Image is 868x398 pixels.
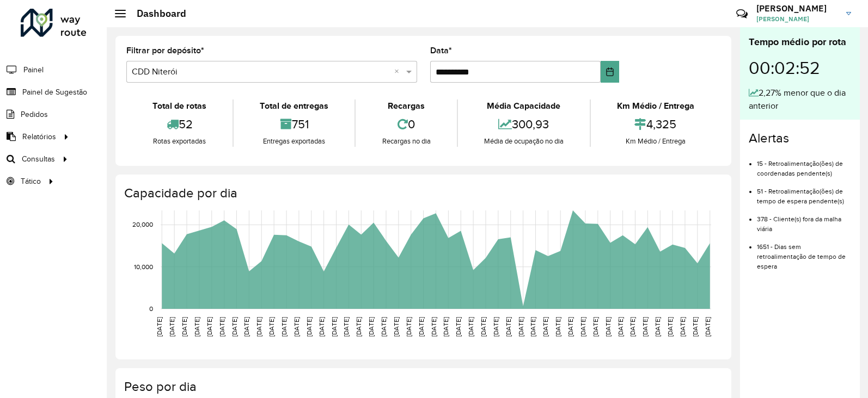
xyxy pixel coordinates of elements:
text: [DATE] [293,317,300,337]
h4: Peso por dia [124,379,720,395]
text: [DATE] [380,317,387,337]
text: [DATE] [231,317,238,337]
span: Pedidos [21,109,48,120]
div: Rotas exportadas [129,136,230,147]
text: [DATE] [218,317,225,337]
text: [DATE] [343,317,350,337]
text: [DATE] [181,317,188,337]
div: Média de ocupação no dia [461,136,587,147]
span: Tático [21,176,41,187]
div: Km Médio / Entrega [594,100,718,113]
text: [DATE] [206,317,213,337]
div: Recargas no dia [358,136,454,147]
h2: Dashboard [126,8,186,20]
text: [DATE] [567,317,574,337]
div: 300,93 [461,113,587,136]
text: [DATE] [355,317,362,337]
a: Contato Rápido [730,2,754,26]
span: Painel de Sugestão [22,86,87,98]
h4: Alertas [749,130,851,146]
text: [DATE] [193,317,200,337]
div: 4,325 [594,113,718,136]
text: [DATE] [629,317,636,337]
div: 52 [129,113,230,136]
li: 1651 - Dias sem retroalimentação de tempo de espera [757,234,851,271]
div: Total de rotas [129,100,230,113]
text: [DATE] [517,317,524,337]
text: [DATE] [679,317,686,337]
text: [DATE] [704,317,711,337]
text: [DATE] [480,317,487,337]
li: 51 - Retroalimentação(ões) de tempo de espera pendente(s) [757,178,851,206]
text: [DATE] [542,317,549,337]
div: 00:02:52 [749,49,851,86]
text: [DATE] [418,317,425,337]
label: Filtrar por depósito [126,44,204,57]
text: [DATE] [368,317,375,337]
text: [DATE] [268,317,275,337]
text: [DATE] [305,317,313,337]
text: [DATE] [692,317,699,337]
div: 751 [236,113,352,136]
text: [DATE] [617,317,624,337]
text: [DATE] [405,317,412,337]
text: [DATE] [592,317,599,337]
h3: [PERSON_NAME] [756,3,838,14]
div: Total de entregas [236,100,352,113]
text: [DATE] [243,317,250,337]
text: [DATE] [318,317,325,337]
span: Clear all [394,65,404,78]
div: Recargas [358,100,454,113]
li: 378 - Cliente(s) fora da malha viária [757,206,851,234]
label: Data [430,44,452,57]
text: [DATE] [579,317,586,337]
text: [DATE] [667,317,674,337]
text: [DATE] [331,317,338,337]
button: Choose Date [601,61,619,83]
h4: Capacidade por dia [124,185,720,201]
text: [DATE] [529,317,536,337]
text: 0 [149,305,153,312]
text: 20,000 [132,221,153,228]
text: [DATE] [280,317,288,337]
text: [DATE] [255,317,262,337]
div: Média Capacidade [461,100,587,113]
text: [DATE] [554,317,561,337]
span: Consultas [22,153,55,165]
div: 2,27% menor que o dia anterior [749,86,851,113]
span: Painel [23,64,44,76]
div: 0 [358,113,454,136]
text: [DATE] [442,317,449,337]
text: [DATE] [467,317,474,337]
div: Entregas exportadas [236,136,352,147]
text: [DATE] [492,317,499,337]
text: [DATE] [604,317,612,337]
text: [DATE] [641,317,649,337]
div: Km Médio / Entrega [594,136,718,147]
text: [DATE] [505,317,512,337]
text: [DATE] [455,317,462,337]
text: [DATE] [654,317,661,337]
text: [DATE] [168,317,175,337]
text: [DATE] [430,317,437,337]
span: Relatórios [22,131,56,142]
li: 15 - Retroalimentação(ões) de coordenadas pendente(s) [757,151,851,178]
text: [DATE] [156,317,163,337]
span: [PERSON_NAME] [756,14,838,24]
text: 10,000 [134,263,153,270]
text: [DATE] [393,317,400,337]
div: Tempo médio por rota [749,35,851,49]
